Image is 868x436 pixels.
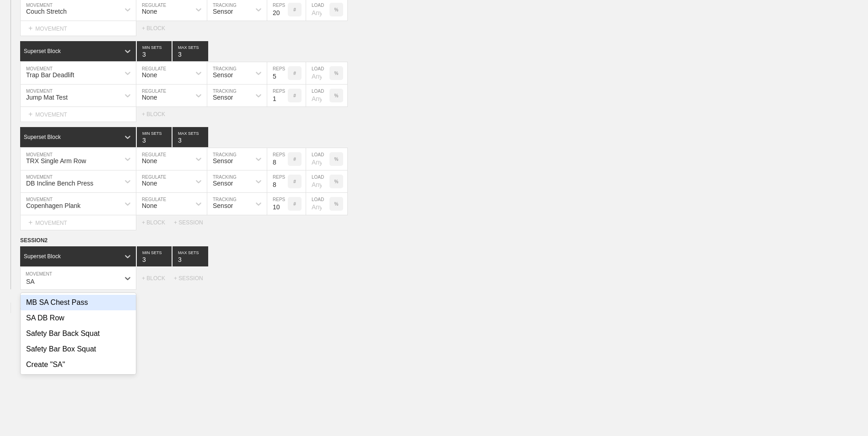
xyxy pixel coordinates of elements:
div: Superset Block [24,48,61,54]
div: Superset Block [24,134,61,140]
p: % [334,71,339,76]
div: None [142,94,157,101]
input: None [173,127,208,147]
input: None [173,246,208,266]
span: + [28,110,32,118]
p: % [334,157,339,162]
p: # [293,93,296,98]
div: MOVEMENT [20,215,136,230]
span: + [28,24,32,32]
div: DB Incline Bench Press [26,180,93,187]
input: Any [306,85,329,106]
div: WEEK 4 [20,303,63,313]
div: None [142,8,157,15]
input: Any [306,148,329,170]
p: # [293,7,296,12]
p: % [334,179,339,184]
div: + BLOCK [142,25,174,32]
div: MOVEMENT [20,107,136,122]
p: % [334,93,339,98]
div: None [142,157,157,165]
input: Any [306,62,329,84]
iframe: Chat Widget [822,392,868,436]
div: Superset Block [24,253,61,260]
div: + SESSION [174,219,210,226]
input: Any [306,193,329,215]
input: None [173,41,208,61]
div: Trap Bar Deadlift [26,71,74,79]
div: Sensor [213,180,233,187]
p: % [334,7,339,12]
div: SA DB Row [21,310,136,326]
p: # [293,179,296,184]
div: Sensor [213,71,233,79]
div: MB SA Chest Pass [21,295,136,310]
p: % [334,202,339,207]
div: + BLOCK [142,111,174,117]
p: # [293,71,296,76]
div: Sensor [213,94,233,101]
div: TRX Single Arm Row [26,157,86,165]
div: Couch Stretch [26,8,67,15]
div: None [142,180,157,187]
p: # [293,157,296,162]
p: # [293,202,296,207]
div: Sensor [213,8,233,15]
div: Copenhagen Plank [26,202,81,209]
span: + [20,304,24,312]
div: MOVEMENT [20,21,136,36]
div: None [142,71,157,79]
div: + BLOCK [142,275,174,282]
div: + SESSION [174,275,210,282]
span: SESSION 2 [20,237,48,244]
div: Sensor [213,157,233,165]
div: Sensor [213,202,233,209]
div: Safety Bar Back Squat [21,326,136,341]
span: + [28,218,32,226]
div: Create "SA" [21,357,136,372]
div: Jump Mat Test [26,94,68,101]
div: Safety Bar Box Squat [21,341,136,357]
div: + BLOCK [142,219,174,226]
input: Any [306,170,329,192]
div: None [142,202,157,209]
